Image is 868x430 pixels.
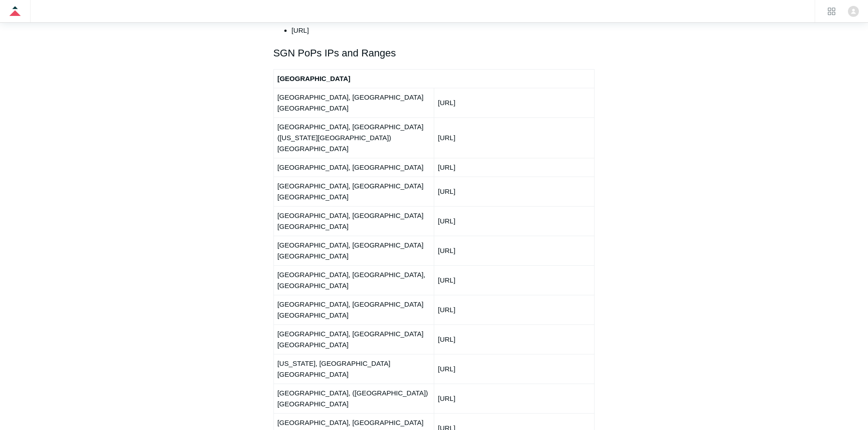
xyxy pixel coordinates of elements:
td: [GEOGRAPHIC_DATA], [GEOGRAPHIC_DATA] ([US_STATE][GEOGRAPHIC_DATA]) [GEOGRAPHIC_DATA] [273,117,434,158]
td: [GEOGRAPHIC_DATA], [GEOGRAPHIC_DATA] [GEOGRAPHIC_DATA] [273,206,434,236]
td: [GEOGRAPHIC_DATA], [GEOGRAPHIC_DATA], [GEOGRAPHIC_DATA] [273,265,434,295]
td: [URL] [434,88,594,117]
td: [GEOGRAPHIC_DATA], [GEOGRAPHIC_DATA] [GEOGRAPHIC_DATA] [273,177,434,206]
li: [URL] [292,25,595,36]
td: [GEOGRAPHIC_DATA], [GEOGRAPHIC_DATA] [273,158,434,177]
td: [GEOGRAPHIC_DATA], [GEOGRAPHIC_DATA] [GEOGRAPHIC_DATA] [273,324,434,354]
td: [URL] [434,295,594,324]
img: user avatar [848,6,859,17]
td: [US_STATE], [GEOGRAPHIC_DATA] [GEOGRAPHIC_DATA] [273,354,434,384]
td: [URL] [434,354,594,384]
td: [GEOGRAPHIC_DATA], ([GEOGRAPHIC_DATA]) [GEOGRAPHIC_DATA] [273,384,434,413]
td: [GEOGRAPHIC_DATA], [GEOGRAPHIC_DATA] [GEOGRAPHIC_DATA] [273,295,434,324]
strong: [GEOGRAPHIC_DATA] [277,75,350,82]
td: [URL] [434,324,594,354]
td: [URL] [434,177,594,206]
td: [GEOGRAPHIC_DATA], [GEOGRAPHIC_DATA] [GEOGRAPHIC_DATA] [273,88,434,117]
zd-hc-trigger: Click your profile icon to open the profile menu [848,6,859,17]
td: [URL] [434,236,594,265]
td: [URL] [434,265,594,295]
td: [URL] [434,158,594,177]
td: [URL] [434,206,594,236]
td: [GEOGRAPHIC_DATA], [GEOGRAPHIC_DATA] [GEOGRAPHIC_DATA] [273,236,434,265]
td: [URL] [434,384,594,413]
td: [URL] [434,117,594,158]
h2: SGN PoPs IPs and Ranges [273,45,595,61]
